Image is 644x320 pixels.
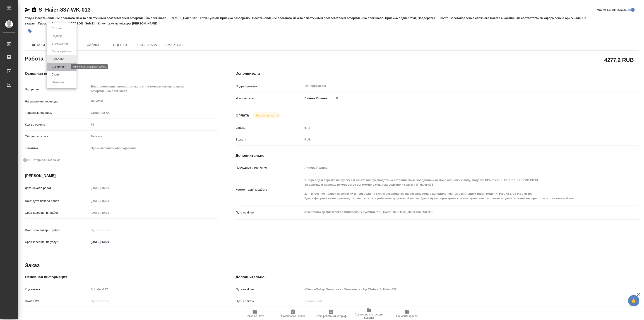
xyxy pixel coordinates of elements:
[50,72,60,77] button: Сдан
[50,26,63,31] button: Создан
[50,80,65,85] button: Отменен
[50,34,63,39] button: Подбор
[50,41,69,46] button: В ожидании
[50,64,67,69] button: Выполнен
[50,57,65,62] button: В работе
[50,49,73,54] button: Готов к работе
